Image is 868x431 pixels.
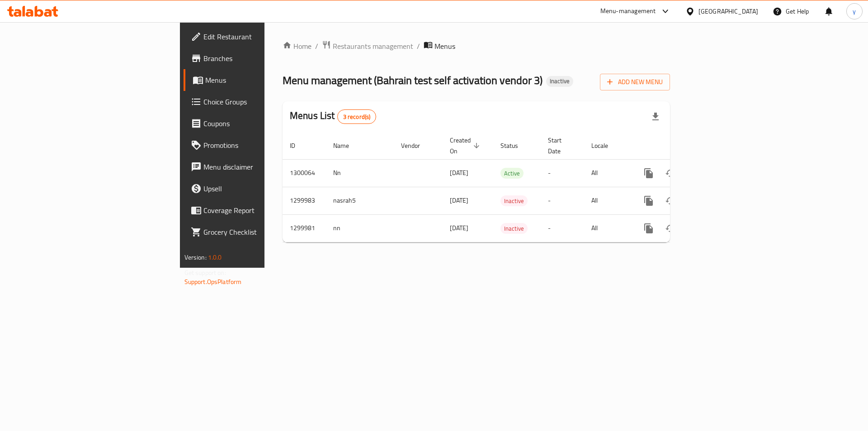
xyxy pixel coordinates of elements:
button: Change Status [660,218,681,239]
a: Restaurants management [322,40,413,52]
button: Change Status [660,190,681,212]
span: Version: [184,251,207,263]
span: Locale [591,140,620,151]
td: - [541,159,584,187]
span: Coupons [203,118,318,129]
span: Grocery Checklist [203,227,318,237]
a: Edit Restaurant [184,26,325,47]
h2: Menus List [290,109,376,124]
span: 3 record(s) [338,113,376,121]
td: nn [326,214,394,242]
span: Choice Groups [203,96,318,107]
span: Inactive [500,196,528,206]
a: Coupons [184,113,325,134]
span: y [853,6,856,16]
span: Inactive [546,77,573,85]
td: - [541,214,584,242]
span: Active [500,168,524,179]
a: Menu disclaimer [184,156,325,178]
div: Inactive [546,76,573,87]
td: All [584,159,631,187]
td: - [541,187,584,214]
span: Edit Restaurant [203,31,318,42]
button: Add New Menu [600,74,670,90]
button: more [638,190,660,212]
button: more [638,162,660,184]
span: Promotions [203,140,318,151]
div: Export file [645,106,666,128]
div: Menu-management [600,6,656,17]
span: Menu disclaimer [203,161,318,172]
a: Coverage Report [184,199,325,221]
span: Restaurants management [333,41,413,52]
td: Nn [326,159,394,187]
span: [DATE] [450,194,468,206]
span: ID [290,140,307,151]
span: Created On [450,135,482,156]
span: 1.0.0 [208,251,222,263]
span: Menus [205,75,318,85]
span: Menus [434,41,455,52]
span: Vendor [401,140,432,151]
div: Inactive [500,195,528,206]
span: Branches [203,53,318,64]
button: Change Status [660,162,681,184]
span: Get support on: [184,267,226,279]
div: [GEOGRAPHIC_DATA] [698,6,758,16]
td: All [584,214,631,242]
a: Branches [184,47,325,69]
a: Support.OpsPlatform [184,276,242,288]
a: Promotions [184,134,325,156]
span: Menu management ( Bahrain test self activation vendor 3 ) [283,70,542,90]
nav: breadcrumb [283,40,670,52]
button: more [638,218,660,239]
span: Status [500,140,530,151]
span: Add New Menu [607,76,663,88]
span: Inactive [500,223,528,234]
li: / [417,41,420,52]
td: nasrah5 [326,187,394,214]
td: All [584,187,631,214]
th: Actions [631,132,732,160]
table: enhanced table [283,132,732,242]
span: Name [333,140,361,151]
a: Menus [184,69,325,91]
span: Coverage Report [203,205,318,216]
a: Grocery Checklist [184,221,325,243]
a: Upsell [184,178,325,199]
span: [DATE] [450,167,468,179]
span: [DATE] [450,222,468,234]
span: Upsell [203,183,318,194]
span: Start Date [548,135,573,156]
a: Choice Groups [184,91,325,113]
